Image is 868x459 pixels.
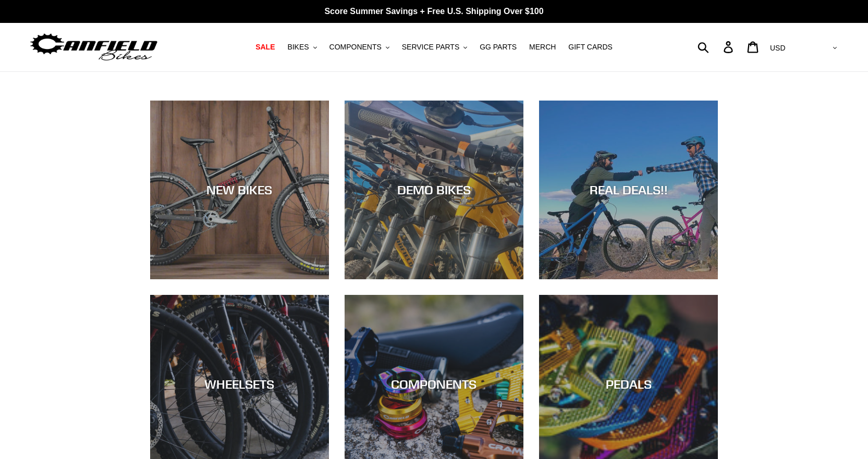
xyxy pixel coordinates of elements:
a: GG PARTS [474,40,522,54]
div: COMPONENTS [345,377,523,392]
a: REAL DEALS!! [539,101,718,279]
div: DEMO BIKES [345,182,523,197]
a: MERCH [524,40,561,54]
div: REAL DEALS!! [539,182,718,197]
span: COMPONENTS [329,43,382,52]
span: SALE [255,43,275,52]
img: Canfield Bikes [29,31,159,64]
span: SERVICE PARTS [402,43,459,52]
a: GIFT CARDS [563,40,618,54]
span: GIFT CARDS [568,43,613,52]
button: SERVICE PARTS [397,40,472,54]
a: SALE [250,40,280,54]
button: BIKES [282,40,322,54]
span: MERCH [529,43,556,52]
div: PEDALS [539,377,718,392]
a: NEW BIKES [150,101,329,279]
a: DEMO BIKES [345,101,523,279]
span: GG PARTS [480,43,517,52]
input: Search [703,35,730,58]
div: WHEELSETS [150,377,329,392]
button: COMPONENTS [324,40,395,54]
div: NEW BIKES [150,182,329,197]
span: BIKES [287,43,309,52]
